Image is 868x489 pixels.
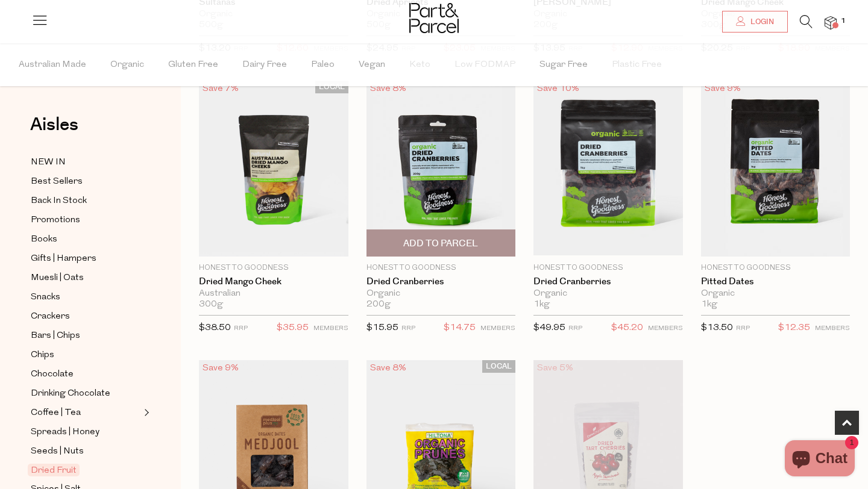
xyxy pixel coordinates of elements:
a: Chocolate [31,367,140,382]
span: Vegan [359,44,385,86]
span: NEW IN [31,155,66,170]
img: Part&Parcel [409,3,459,33]
span: Low FODMAP [454,44,515,86]
a: Aisles [30,116,78,146]
a: Dried Cranberries [366,276,516,287]
small: RRP [736,325,750,332]
small: MEMBERS [815,325,850,332]
p: Honest to Goodness [701,263,851,273]
span: Dried Fruit [28,464,80,476]
span: 200g [366,299,391,310]
a: Pitted Dates [701,276,851,287]
span: $12.35 [778,320,810,336]
div: Save 10% [533,81,583,97]
span: Australian Made [19,44,86,86]
div: Save 8% [366,360,410,376]
small: MEMBERS [313,325,348,332]
a: NEW IN [31,155,140,170]
small: MEMBERS [480,325,515,332]
div: Save 9% [701,81,744,97]
span: Chips [31,348,54,363]
span: Aisles [30,111,78,138]
small: MEMBERS [648,325,683,332]
span: $49.95 [533,323,565,332]
span: 1kg [533,299,550,310]
a: Gifts | Hampers [31,251,140,266]
a: Muesli | Oats [31,270,140,285]
span: Gluten Free [168,44,218,86]
span: Best Sellers [31,175,83,189]
div: Australian [199,288,348,299]
span: LOCAL [482,360,515,373]
a: Books [31,232,140,247]
div: Organic [366,288,516,299]
img: Dried Mango Cheek [199,81,348,257]
a: Spreads | Honey [31,425,140,440]
span: Add To Parcel [403,237,478,250]
a: Coffee | Tea [31,405,140,420]
span: Sugar Free [539,44,588,86]
a: Login [722,11,788,33]
inbox-online-store-chat: Shopify online store chat [781,440,858,479]
span: 300g [199,299,223,310]
div: Organic [533,288,683,299]
span: $35.95 [277,320,309,336]
span: Drinking Chocolate [31,387,110,401]
span: Chocolate [31,367,74,382]
span: Bars | Chips [31,329,80,343]
a: Seeds | Nuts [31,444,140,459]
a: Snacks [31,290,140,305]
a: Drinking Chocolate [31,386,140,401]
span: Organic [110,44,144,86]
div: Organic [701,288,851,299]
span: 1 [838,16,849,26]
span: Keto [409,44,430,86]
a: 1 [825,16,837,29]
img: Dried Cranberries [533,82,683,255]
span: Promotions [31,213,80,228]
span: Paleo [311,44,335,86]
span: Dairy Free [242,44,287,86]
a: Dried Cranberries [533,276,683,287]
div: Save 8% [366,81,410,97]
span: $14.75 [444,320,476,336]
button: Expand/Collapse Coffee | Tea [141,405,149,420]
a: Dried Mango Cheek [199,276,348,287]
span: Seeds | Nuts [31,444,84,459]
span: Back In Stock [31,194,87,208]
p: Honest to Goodness [366,263,516,273]
a: Back In Stock [31,193,140,208]
span: Crackers [31,310,70,324]
img: Dried Cranberries [366,81,516,257]
span: Plastic Free [612,44,662,86]
div: Save 9% [199,360,242,376]
button: Add To Parcel [366,229,516,257]
p: Honest to Goodness [199,263,348,273]
small: RRP [401,325,415,332]
small: RRP [568,325,582,332]
span: Gifts | Hampers [31,252,96,266]
small: RRP [234,325,248,332]
span: $45.20 [611,320,643,336]
span: $15.95 [366,323,398,332]
span: Muesli | Oats [31,271,84,285]
span: Spreads | Honey [31,425,99,440]
a: Best Sellers [31,174,140,189]
span: Login [747,17,774,27]
span: $38.50 [199,323,231,332]
span: $13.50 [701,323,733,332]
div: Save 5% [533,360,577,376]
a: Chips [31,347,140,363]
span: Snacks [31,290,60,305]
img: Pitted Dates [701,81,851,257]
span: Coffee | Tea [31,406,81,420]
p: Honest to Goodness [533,263,683,273]
a: Dried Fruit [31,463,140,478]
a: Promotions [31,213,140,228]
a: Bars | Chips [31,328,140,343]
div: Save 7% [199,81,242,97]
span: Books [31,232,57,247]
span: LOCAL [315,81,348,93]
a: Crackers [31,309,140,324]
span: 1kg [701,299,717,310]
